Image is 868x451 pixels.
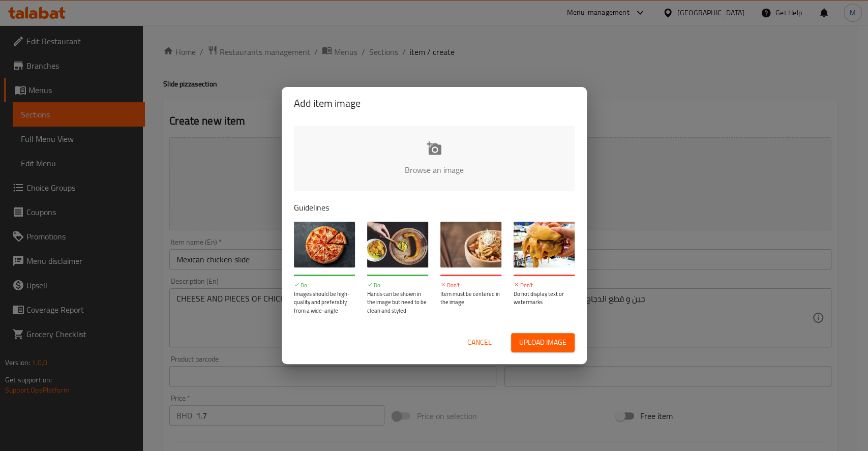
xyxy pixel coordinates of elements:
img: guide-img-1@3x.jpg [294,222,355,267]
h2: Add item image [294,95,575,111]
p: Hands can be shown in the image but need to be clean and styled [367,290,428,315]
p: Do [367,281,428,290]
p: Item must be centered in the image [440,290,501,307]
img: guide-img-4@3x.jpg [514,222,575,267]
p: Don't [514,281,575,290]
img: guide-img-3@3x.jpg [440,222,501,267]
img: guide-img-2@3x.jpg [367,222,428,267]
p: Don't [440,281,501,290]
p: Do [294,281,355,290]
p: Images should be high-quality and preferably from a wide-angle [294,290,355,315]
button: Upload image [511,333,575,352]
p: Guidelines [294,201,575,214]
span: Cancel [467,336,492,349]
button: Cancel [463,333,496,352]
span: Upload image [519,336,566,349]
p: Do not display text or watermarks [514,290,575,307]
